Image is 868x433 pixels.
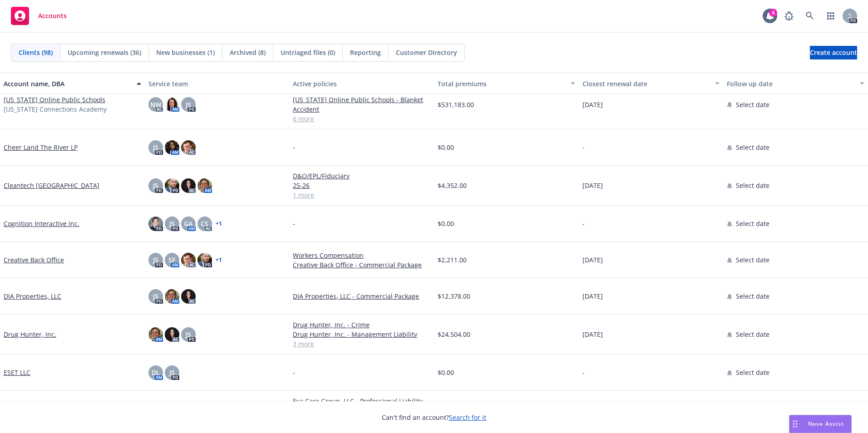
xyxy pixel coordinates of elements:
[293,320,430,330] a: Drug Hunter, Inc. - Crime
[736,219,769,228] span: Select date
[165,140,179,155] img: photo
[152,368,160,377] span: DL
[582,79,710,89] div: Closest renewal date
[723,73,868,94] button: Follow up date
[382,413,486,422] span: Can't find an account?
[153,181,158,190] span: JS
[822,7,840,25] a: Switch app
[438,368,454,377] span: $0.00
[201,219,208,228] span: CS
[808,420,844,428] span: Nova Assist
[38,12,67,20] span: Accounts
[736,330,769,339] span: Select date
[4,330,56,339] a: Drug Hunter, Inc.
[4,255,64,265] a: Creative Back Office
[582,255,603,265] span: [DATE]
[153,291,158,301] span: JS
[4,181,99,190] a: Cleantech [GEOGRAPHIC_DATA]
[184,219,192,228] span: GA
[396,48,457,57] span: Customer Directory
[181,253,196,267] img: photo
[582,100,603,109] span: [DATE]
[582,219,585,228] span: -
[582,143,585,152] span: -
[150,100,161,109] span: NW
[293,260,430,270] a: Creative Back Office - Commercial Package
[165,289,179,304] img: photo
[181,178,196,193] img: photo
[19,48,53,57] span: Clients (98)
[579,73,724,94] button: Closest renewal date
[165,97,179,112] img: photo
[449,413,486,422] a: Search for it
[293,368,295,377] span: -
[186,100,191,109] span: JS
[4,219,79,228] a: Cognition Interactive Inc.
[438,291,470,301] span: $12,378.00
[148,216,163,231] img: photo
[148,327,163,342] img: photo
[727,79,854,89] div: Follow up date
[582,181,603,190] span: [DATE]
[197,178,212,193] img: photo
[145,73,290,94] button: Service team
[293,291,430,301] a: DIA Properties, LLC - Commercial Package
[736,181,769,190] span: Select date
[438,181,467,190] span: $4,352.00
[769,7,777,15] div: 4
[181,289,196,304] img: photo
[165,178,179,193] img: photo
[293,339,430,349] a: 3 more
[438,143,454,152] span: $0.00
[293,171,430,181] a: D&O/EPL/Fiduciary
[4,104,107,114] span: [US_STATE] Connections Academy
[4,291,61,301] a: DIA Properties, LLC
[438,219,454,228] span: $0.00
[293,79,430,89] div: Active policies
[293,396,430,406] a: Eva Care Group, LLC - Professional Liability
[216,257,222,263] a: + 1
[293,181,430,190] a: 25-26
[68,48,141,57] span: Upcoming renewals (36)
[438,255,467,265] span: $2,211.00
[736,100,769,109] span: Select date
[293,251,430,260] a: Workers Compensation
[165,327,179,342] img: photo
[197,253,212,267] img: photo
[736,368,769,377] span: Select date
[4,79,131,89] div: Account name, DBA
[736,291,769,301] span: Select date
[153,255,158,265] span: JS
[4,143,78,152] a: Cheer Land The River LP
[181,140,196,155] img: photo
[810,46,857,59] a: Create account
[438,100,474,109] span: $531,183.00
[789,415,801,433] div: Drag to move
[230,48,266,57] span: Archived (8)
[7,3,70,29] a: Accounts
[350,48,381,57] span: Reporting
[789,415,852,433] button: Nova Assist
[293,95,430,114] a: [US_STATE] Online Public Schools - Blanket Accident
[186,330,191,339] span: JS
[289,73,434,94] button: Active policies
[801,7,819,25] a: Search
[438,330,470,339] span: $24,504.00
[582,291,603,301] span: [DATE]
[168,255,175,265] span: SF
[169,219,175,228] span: JS
[736,255,769,265] span: Select date
[438,79,565,89] div: Total premiums
[293,114,430,123] a: 6 more
[216,221,222,226] a: + 1
[156,48,215,57] span: New businesses (1)
[293,219,295,228] span: -
[293,143,295,152] span: -
[169,368,175,377] span: JS
[582,330,603,339] span: [DATE]
[281,48,335,57] span: Untriaged files (0)
[4,368,30,377] a: ESET LLC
